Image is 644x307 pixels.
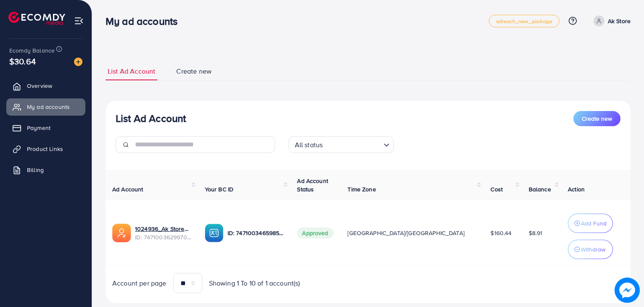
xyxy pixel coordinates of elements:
span: $30.64 [9,55,36,67]
button: Create new [573,111,620,126]
span: ID: 7471003629970210817 [135,233,191,241]
span: Approved [297,228,333,238]
p: Add Fund [581,218,607,228]
img: ic-ads-acc.e4c84228.svg [112,224,131,242]
img: logo [8,12,65,25]
button: Add Fund [568,214,613,233]
span: Account per page [112,278,167,288]
span: My ad accounts [27,103,70,111]
span: Time Zone [347,185,376,193]
img: menu [74,16,84,26]
a: Overview [6,77,85,94]
a: Product Links [6,140,85,157]
p: Withdraw [581,244,605,254]
h3: My ad accounts [106,15,184,27]
span: Ad Account Status [297,177,328,193]
span: Payment [27,124,50,132]
div: Search for option [289,136,394,153]
span: Ecomdy Balance [9,46,55,55]
span: Your BC ID [205,185,234,193]
p: ID: 7471003465985064977 [228,228,284,238]
a: 1024936_Ak Store_1739478585720 [135,225,191,233]
a: Payment [6,119,85,136]
h3: List Ad Account [116,112,186,124]
img: ic-ba-acc.ded83a64.svg [205,224,223,242]
input: Search for option [325,137,380,151]
a: Billing [6,161,85,178]
a: Ak Store [590,16,631,26]
span: Create new [582,114,612,123]
span: Ad Account [112,185,143,193]
span: Showing 1 To 10 of 1 account(s) [209,278,300,288]
a: My ad accounts [6,98,85,115]
span: $160.44 [490,229,511,237]
span: List Ad Account [108,66,155,76]
span: Cost [490,185,503,193]
a: adreach_new_package [489,15,559,27]
span: adreach_new_package [496,19,552,24]
button: Withdraw [568,240,613,259]
span: Action [568,185,585,193]
p: Ak Store [608,16,631,26]
span: All status [293,139,325,151]
span: Billing [27,166,44,174]
span: Overview [27,82,52,90]
img: image [74,58,82,66]
span: Balance [529,185,551,193]
span: Create new [176,66,212,76]
span: Product Links [27,145,63,153]
span: [GEOGRAPHIC_DATA]/[GEOGRAPHIC_DATA] [347,229,464,237]
span: $8.91 [529,229,543,237]
div: <span class='underline'>1024936_Ak Store_1739478585720</span></br>7471003629970210817 [135,225,191,242]
img: image [615,278,640,303]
